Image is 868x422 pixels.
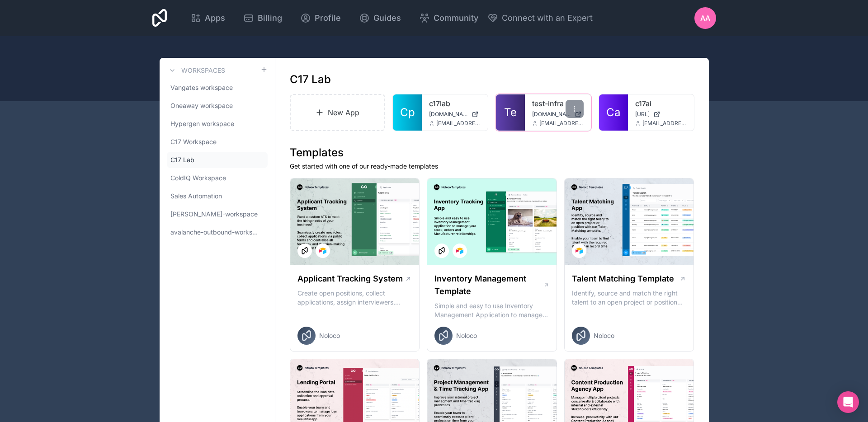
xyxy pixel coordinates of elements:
a: Workspaces [167,65,225,76]
span: Profile [315,12,341,24]
h1: Templates [290,145,694,160]
button: Connect with an Expert [487,12,593,24]
a: Cp [393,94,422,131]
span: [EMAIL_ADDRESS][DOMAIN_NAME] [539,120,584,127]
span: [URL] [635,111,650,118]
span: Connect with an Expert [502,12,593,24]
a: Hypergen workspace [167,116,268,132]
span: Vangates workspace [170,83,233,92]
span: Guides [373,12,401,24]
img: Airtable Logo [576,247,583,254]
span: Te [504,105,517,120]
span: [EMAIL_ADDRESS][DOMAIN_NAME] [642,120,687,127]
a: [URL] [635,111,687,118]
a: avalanche-outbound-workspace [167,224,268,240]
span: Billing [258,12,282,24]
span: Community [434,12,478,24]
span: [EMAIL_ADDRESS] [436,120,481,127]
img: Airtable Logo [319,247,326,254]
span: C17 Workspace [170,137,217,146]
h1: Inventory Management Template [434,272,543,298]
a: Apps [183,8,232,28]
a: C17 Lab [167,152,268,168]
span: avalanche-outbound-workspace [170,228,260,237]
a: Guides [352,8,408,28]
a: Ca [599,94,628,131]
p: Get started with one of our ready-made templates [290,162,694,171]
p: Identify, source and match the right talent to an open project or position with our Talent Matchi... [572,289,687,307]
a: test-infra [532,98,584,109]
a: c17ai [635,98,687,109]
img: Airtable Logo [456,247,463,254]
span: [DOMAIN_NAME] [532,111,571,118]
a: [DOMAIN_NAME] [429,111,481,118]
span: Hypergen workspace [170,119,234,128]
span: [DOMAIN_NAME] [429,111,468,118]
span: Oneaway workspace [170,101,233,110]
span: Noloco [594,331,614,340]
span: C17 Lab [170,155,194,164]
span: ColdIQ Workspace [170,173,226,183]
a: [PERSON_NAME]-workspace [167,206,268,222]
a: C17 Workspace [167,134,268,150]
span: Noloco [319,331,340,340]
span: Cp [400,105,415,120]
span: Apps [205,12,225,24]
a: [DOMAIN_NAME] [532,111,584,118]
span: Aa [700,13,710,23]
a: Oneaway workspace [167,98,268,114]
span: Ca [606,105,620,120]
span: Noloco [456,331,477,340]
p: Simple and easy to use Inventory Management Application to manage your stock, orders and Manufact... [434,301,549,319]
a: c17lab [429,98,481,109]
h3: Workspaces [181,66,225,75]
a: Billing [236,8,289,28]
a: New App [290,94,386,131]
a: Te [496,94,525,131]
h1: Talent Matching Template [572,272,674,285]
a: ColdIQ Workspace [167,170,268,186]
span: [PERSON_NAME]-workspace [170,210,258,219]
div: Open Intercom Messenger [837,391,859,413]
a: Sales Automation [167,188,268,204]
span: Sales Automation [170,192,222,201]
a: Vangates workspace [167,80,268,96]
h1: Applicant Tracking System [297,272,403,285]
a: Community [412,8,486,28]
a: Profile [293,8,348,28]
p: Create open positions, collect applications, assign interviewers, centralise candidate feedback a... [297,289,412,307]
h1: C17 Lab [290,72,331,87]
